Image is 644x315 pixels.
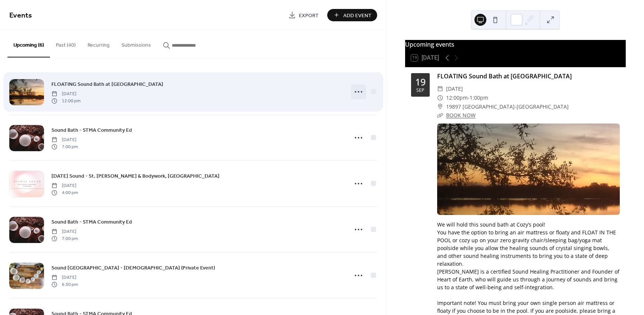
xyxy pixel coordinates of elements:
span: [DATE] [51,91,80,97]
div: 19 [415,77,426,87]
a: Export [283,9,324,21]
span: [DATE] [51,137,78,143]
span: Events [9,8,32,23]
button: Past (40) [50,30,82,57]
button: Submissions [116,30,157,57]
span: Sound [GEOGRAPHIC_DATA] - [DEMOGRAPHIC_DATA] (Private Event) [51,264,215,272]
a: [DATE] Sound - St. [PERSON_NAME] & Bodywork, [GEOGRAPHIC_DATA] [51,172,220,180]
span: 7:00 pm [51,235,78,242]
span: Sound Bath - STMA Community Ed [51,218,132,226]
span: 12:00 pm [51,97,80,104]
span: Sound Bath - STMA Community Ed [51,127,132,134]
button: Recurring [82,30,116,57]
div: Upcoming events [405,40,626,49]
span: Export [299,12,319,19]
span: 19897 [GEOGRAPHIC_DATA]-[GEOGRAPHIC_DATA] [446,102,569,111]
span: FLOATING Sound Bath at [GEOGRAPHIC_DATA] [51,81,163,88]
span: 1:00pm [470,93,488,102]
a: Sound Bath - STMA Community Ed [51,218,132,226]
a: BOOK NOW [446,112,476,119]
div: ​ [437,111,443,120]
a: FLOATING Sound Bath at [GEOGRAPHIC_DATA] [437,72,572,80]
span: - [468,93,470,102]
div: ​ [437,102,443,111]
span: [DATE] [51,274,78,281]
a: FLOATING Sound Bath at [GEOGRAPHIC_DATA] [51,80,163,88]
div: Sep [416,88,424,93]
a: Sound [GEOGRAPHIC_DATA] - [DEMOGRAPHIC_DATA] (Private Event) [51,263,215,272]
span: Add Event [343,12,372,19]
button: Upcoming (6) [7,30,50,57]
span: 6:30 pm [51,281,78,288]
button: Add Event [327,9,377,21]
span: 7:00 pm [51,143,78,150]
span: 12:00pm [446,93,468,102]
span: [DATE] [51,228,78,235]
div: ​ [437,93,443,102]
span: 4:00 pm [51,189,78,196]
span: [DATE] [446,84,463,93]
span: [DATE] Sound - St. [PERSON_NAME] & Bodywork, [GEOGRAPHIC_DATA] [51,172,220,180]
div: ​ [437,84,443,93]
a: Sound Bath - STMA Community Ed [51,126,132,134]
span: [DATE] [51,183,78,189]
